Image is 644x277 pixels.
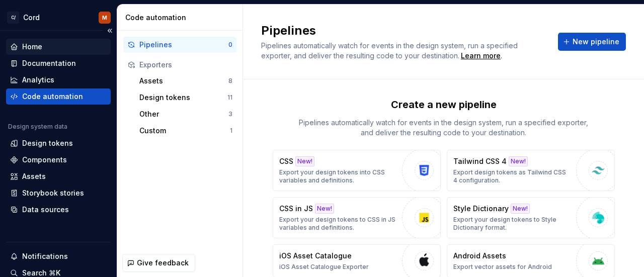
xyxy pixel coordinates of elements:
[139,76,228,86] div: Assets
[22,91,83,102] div: Code automation
[137,258,189,268] span: Give feedback
[22,58,76,68] div: Documentation
[293,118,595,138] p: Pipelines automatically watch for events in the design system, run a specified exporter, and deli...
[22,205,69,215] div: Data sources
[573,37,619,47] span: New pipeline
[295,156,314,166] div: New!
[453,251,506,261] p: Android Assets
[273,150,441,191] button: CSSNew!Export your design tokens into CSS variables and definitions.
[22,42,42,52] div: Home
[6,135,111,151] a: Design tokens
[453,216,571,232] p: Export your design tokens to Style Dictionary format.
[102,14,107,22] div: M
[123,37,236,53] button: Pipelines0
[227,94,232,102] div: 11
[7,12,19,24] div: C/
[453,156,507,166] p: Tailwind CSS 4
[453,263,552,271] p: Export vector assets for Android
[139,40,228,50] div: Pipelines
[6,88,111,105] a: Code automation
[22,171,46,181] div: Assets
[453,204,509,214] p: Style Dictionary
[23,13,40,23] div: Cord
[135,73,236,89] button: Assets8
[139,126,230,136] div: Custom
[6,168,111,184] a: Assets
[279,204,313,214] p: CSS in JS
[103,24,117,38] button: Collapse sidebar
[135,106,236,122] button: Other3
[261,41,520,60] span: Pipelines automatically watch for events in the design system, run a specified exporter, and deli...
[279,168,397,184] p: Export your design tokens into CSS variables and definitions.
[6,72,111,88] a: Analytics
[125,13,238,23] div: Code automation
[6,202,111,218] a: Data sources
[228,110,232,118] div: 3
[6,248,111,264] button: Notifications
[139,109,228,119] div: Other
[447,197,615,238] button: Style DictionaryNew!Export your design tokens to Style Dictionary format.
[228,41,232,49] div: 0
[22,155,67,165] div: Components
[279,251,352,261] p: iOS Asset Catalogue
[279,216,397,232] p: Export your design tokens to CSS in JS variables and definitions.
[459,52,502,60] span: .
[22,138,73,148] div: Design tokens
[135,89,236,106] button: Design tokens11
[279,263,369,271] p: iOS Asset Catalogue Exporter
[558,33,626,51] button: New pipeline
[139,60,232,70] div: Exporters
[6,152,111,168] a: Components
[22,188,84,198] div: Storybook stories
[279,156,293,166] p: CSS
[6,55,111,71] a: Documentation
[122,254,195,272] button: Give feedback
[315,204,334,214] div: New!
[261,23,546,39] h2: Pipelines
[461,51,501,61] a: Learn more
[509,156,528,166] div: New!
[139,93,227,103] div: Design tokens
[273,197,441,238] button: CSS in JSNew!Export your design tokens to CSS in JS variables and definitions.
[453,168,571,184] p: Export design tokens as Tailwind CSS 4 configuration.
[8,123,67,131] div: Design system data
[228,77,232,85] div: 8
[22,75,54,85] div: Analytics
[22,251,68,261] div: Notifications
[447,150,615,191] button: Tailwind CSS 4New!Export design tokens as Tailwind CSS 4 configuration.
[6,185,111,201] a: Storybook stories
[6,39,111,55] a: Home
[391,98,497,112] p: Create a new pipeline
[230,127,232,135] div: 1
[511,204,530,214] div: New!
[2,7,115,28] button: C/CordM
[135,123,236,139] button: Custom1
